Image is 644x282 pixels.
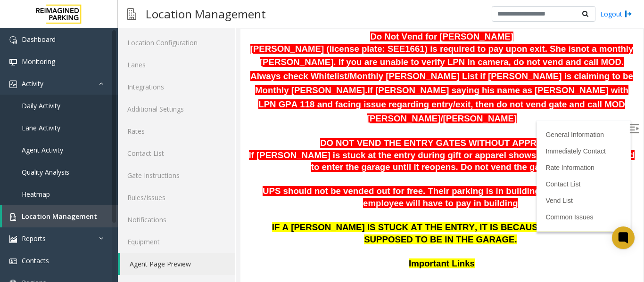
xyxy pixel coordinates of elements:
a: Location Management [2,205,118,227]
span: IF A [PERSON_NAME] IS STUCK AT THE ENTRY, IT IS BECAUSE THEY ARE NOT SUPPOSED TO BE IN THE GARAGE. [32,193,371,215]
span: Monitoring [22,57,55,66]
span: Lane Activity [22,123,60,132]
img: 'icon' [9,81,17,88]
a: Lanes [118,54,235,76]
a: Rate Information [305,135,354,142]
a: Gate Instructions [118,164,235,186]
a: Rates [118,120,235,142]
a: Contact List [305,151,340,159]
span: Agent Activity [22,145,63,154]
img: 'icon' [9,213,17,221]
span: Quality Analysis [22,168,69,177]
span: Location Management [22,212,97,221]
span: Heatmap [22,190,50,199]
span: Dashboard [22,35,56,44]
span: Daily Activity [22,101,60,110]
a: Immediately Contact [305,118,365,126]
b: not a monthly [PERSON_NAME]. [10,15,393,38]
a: Additional Settings [118,98,235,120]
img: 'icon' [9,235,17,243]
a: Notifications [118,209,235,231]
img: 'icon' [9,36,17,44]
h3: Location Management [141,2,271,25]
span: UPS should not be vended out for free. Their parking is in building 2 garage. A [22,157,350,167]
img: 'icon' [9,58,17,66]
a: Vend List [305,168,332,175]
span: DO NOT VEND THE ENTRY GATES WITHOUT APPROVAL. [80,109,323,119]
span: [PERSON_NAME] (license plate: SEE1661) is required to pay upon exit. She is [10,15,335,24]
a: Agent Page Preview [120,253,235,275]
a: Contact List [118,142,235,164]
a: General Information [305,102,363,109]
a: Integrations [118,76,235,98]
span: If you are unable to verify LPN in camera, do not vend and call MOD. Always check Whitelist/Month... [10,28,393,66]
img: 'icon' [9,258,17,265]
a: Common Issues [305,184,353,192]
img: logout [625,9,632,19]
span: If [PERSON_NAME] saying his name as [PERSON_NAME] with LPN GPA 118 and facing issue regarding ent... [18,56,388,94]
a: Location Configuration [118,32,235,54]
span: Important Links [168,229,234,239]
a: Logout [600,9,632,19]
span: Reports [22,234,46,243]
a: Rules/Issues [118,186,235,209]
span: If [PERSON_NAME] is stuck at the entry during gift or apparel shows, they are not supposed to ent... [8,121,395,143]
img: Open/Close Sidebar Menu [389,95,398,104]
img: pageIcon [127,2,136,25]
span: Contacts [22,256,49,265]
b: Do Not Vend for [PERSON_NAME] [130,2,273,12]
span: Activity [22,79,43,88]
a: Equipment [118,231,235,253]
